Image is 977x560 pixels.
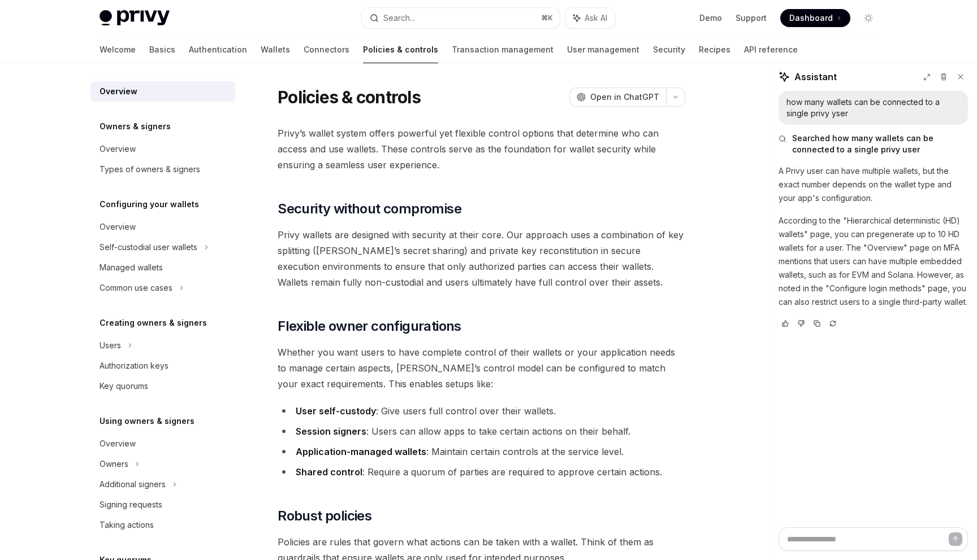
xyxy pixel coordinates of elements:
a: Recipes [699,36,730,63]
img: light logo [100,10,170,26]
li: : Users can allow apps to take certain actions on their behalf. [278,423,685,439]
span: Open in ChatGPT [590,91,659,103]
div: Overview [100,142,136,156]
a: Overview [90,434,235,454]
h5: Using owners & signers [100,414,194,428]
span: Privy wallets are designed with security at their core. Our approach uses a combination of key sp... [278,227,685,290]
a: Overview [90,217,235,237]
div: Overview [100,220,136,234]
a: Support [736,12,767,24]
h5: Owners & signers [100,120,171,133]
div: Search... [383,11,415,25]
div: Users [100,339,121,352]
strong: Session signers [296,426,366,437]
li: : Maintain certain controls at the service level. [278,444,685,460]
span: ⌘ K [541,14,553,23]
a: Managed wallets [90,257,235,278]
a: Basics [149,36,175,63]
a: Connectors [304,36,349,63]
div: Additional signers [100,478,166,491]
a: Authorization keys [90,356,235,376]
a: Taking actions [90,515,235,535]
div: how many wallets can be connected to a single privy yser [786,97,960,119]
a: Overview [90,81,235,102]
span: Flexible owner configurations [278,317,461,335]
div: Owners [100,457,128,471]
a: User management [567,36,639,63]
div: Key quorums [100,379,148,393]
a: Authentication [189,36,247,63]
strong: User self-custody [296,405,376,417]
span: Dashboard [789,12,833,24]
span: Ask AI [585,12,607,24]
div: Overview [100,85,137,98]
div: Self-custodial user wallets [100,240,197,254]
div: Overview [100,437,136,450]
a: Welcome [100,36,136,63]
p: According to the "Hierarchical deterministic (HD) wallets" page, you can pregenerate up to 10 HD ... [779,214,968,309]
button: Open in ChatGPT [569,88,666,107]
a: Transaction management [452,36,554,63]
a: Key quorums [90,376,235,396]
div: Authorization keys [100,359,168,373]
button: Send message [949,532,962,546]
div: Signing requests [100,498,162,511]
h5: Creating owners & signers [100,316,207,330]
strong: Application-managed wallets [296,446,426,457]
div: Managed wallets [100,261,163,274]
span: Security without compromise [278,200,461,218]
div: Common use cases [100,281,172,295]
strong: Shared control [296,466,362,478]
p: A Privy user can have multiple wallets, but the exact number depends on the wallet type and your ... [779,164,968,205]
span: Privy’s wallet system offers powerful yet flexible control options that determine who can access ... [278,125,685,173]
button: Search...⌘K [362,8,560,28]
h5: Configuring your wallets [100,198,199,211]
a: Dashboard [780,9,850,27]
li: : Give users full control over their wallets. [278,403,685,419]
a: Security [653,36,685,63]
a: API reference [744,36,798,63]
button: Toggle dark mode [859,9,877,27]
div: Taking actions [100,518,154,532]
li: : Require a quorum of parties are required to approve certain actions. [278,464,685,480]
a: Demo [699,12,722,24]
a: Wallets [261,36,290,63]
button: Ask AI [565,8,615,28]
h1: Policies & controls [278,87,421,107]
a: Policies & controls [363,36,438,63]
div: Types of owners & signers [100,163,200,176]
a: Types of owners & signers [90,159,235,180]
span: Searched how many wallets can be connected to a single privy user [792,133,968,155]
span: Assistant [794,70,837,84]
span: Whether you want users to have complete control of their wallets or your application needs to man... [278,344,685,392]
a: Overview [90,139,235,159]
a: Signing requests [90,495,235,515]
button: Searched how many wallets can be connected to a single privy user [779,133,968,155]
span: Robust policies [278,507,371,525]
